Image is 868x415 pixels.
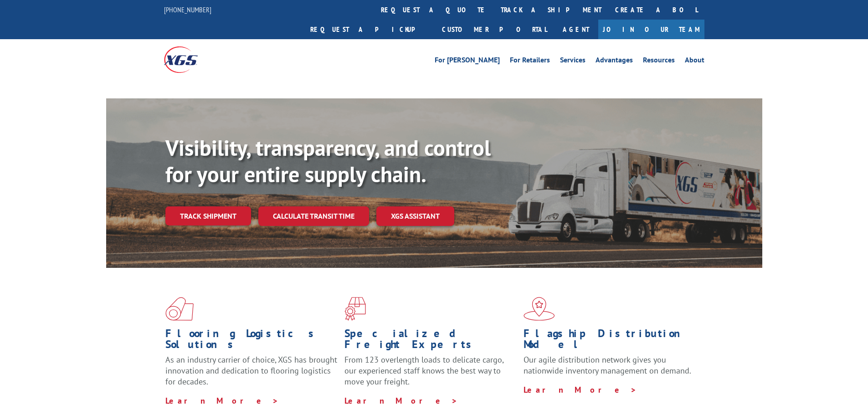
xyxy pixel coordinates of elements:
[560,56,586,67] a: Services
[524,328,696,354] h1: Flagship Distribution Model
[554,20,598,39] a: Agent
[598,20,704,39] a: Join Our Team
[165,328,338,354] h1: Flooring Logistics Solutions
[164,5,211,14] a: [PHONE_NUMBER]
[524,354,691,376] span: Our agile distribution network gives you nationwide inventory management on demand.
[165,206,251,225] a: Track shipment
[165,354,337,387] span: As an industry carrier of choice, XGS has brought innovation and dedication to flooring logistics...
[435,20,554,39] a: Customer Portal
[643,56,675,67] a: Resources
[344,354,517,395] p: From 123 overlength loads to delicate cargo, our experienced staff knows the best way to move you...
[165,133,491,188] b: Visibility, transparency, and control for your entire supply chain.
[596,56,633,67] a: Advantages
[510,56,550,67] a: For Retailers
[376,206,454,226] a: XGS ASSISTANT
[344,297,366,321] img: xgs-icon-focused-on-flooring-red
[303,20,435,39] a: Request a pickup
[258,206,369,226] a: Calculate transit time
[435,56,500,67] a: For [PERSON_NAME]
[344,328,517,354] h1: Specialized Freight Experts
[685,56,704,67] a: About
[524,297,555,321] img: xgs-icon-flagship-distribution-model-red
[524,384,637,395] a: Learn More >
[165,395,279,406] a: Learn More >
[165,297,194,321] img: xgs-icon-total-supply-chain-intelligence-red
[344,395,458,406] a: Learn More >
